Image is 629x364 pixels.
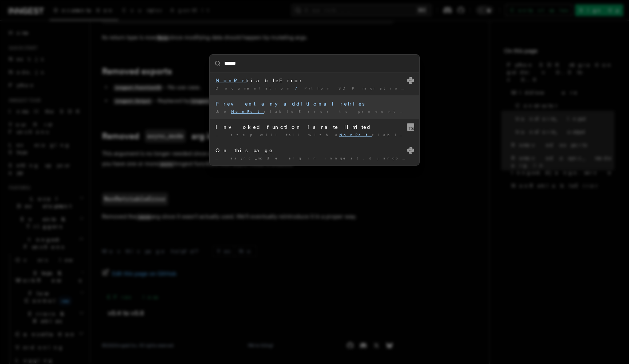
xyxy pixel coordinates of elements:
[339,132,372,137] mark: NonRet
[231,109,264,114] mark: NonRet
[295,86,301,90] span: /
[215,100,414,107] div: Prevent any additional retries
[215,86,292,90] span: Documentation
[215,78,247,83] mark: NonRet
[215,109,414,114] div: Use riableError to prevent Inngest from retrying the …
[215,132,414,138] div: … step will fail with a riableError. It's …
[215,155,414,161] div: … async_mode arg in inngest.django.serve riableError
[215,123,414,131] div: Invoked function is rate limited
[215,147,414,154] div: On this page
[304,86,530,90] span: Python SDK migration guide: v0.3 to v0.4
[215,77,414,84] div: riableError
